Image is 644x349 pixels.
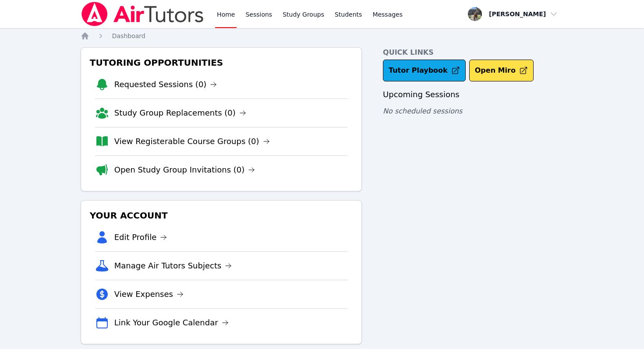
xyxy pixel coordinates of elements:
a: Open Study Group Invitations (0) [114,164,255,176]
img: Air Tutors [81,2,205,26]
h3: Your Account [88,208,354,223]
a: Edit Profile [114,231,167,243]
h4: Quick Links [383,47,563,58]
a: Manage Air Tutors Subjects [114,260,232,272]
h3: Upcoming Sessions [383,88,563,101]
h3: Tutoring Opportunities [88,55,354,71]
span: Messages [372,10,403,19]
span: No scheduled sessions [383,107,462,115]
a: View Registerable Course Groups (0) [114,135,270,148]
a: View Expenses [114,288,184,300]
nav: Breadcrumb [81,32,564,40]
a: Study Group Replacements (0) [114,107,246,119]
button: Open Miro [469,60,534,81]
a: Tutor Playbook [383,60,466,81]
a: Dashboard [112,32,145,40]
span: Dashboard [112,32,145,39]
a: Requested Sessions (0) [114,78,217,91]
a: Link Your Google Calendar [114,317,229,329]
